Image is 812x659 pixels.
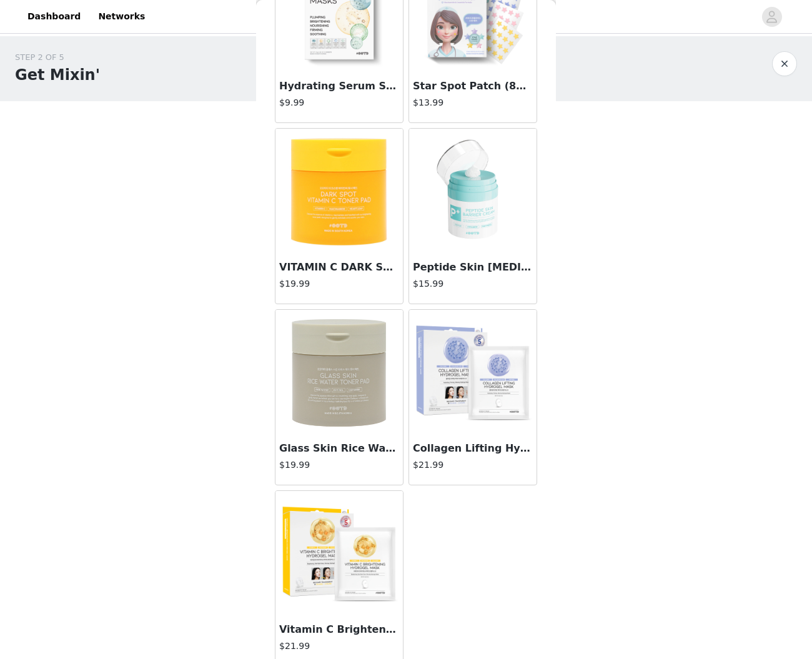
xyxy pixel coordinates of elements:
[279,622,399,637] h3: Vitamin C Brightening Hydrogel Mask (5pcs)
[413,277,533,290] h4: $15.99
[91,2,152,31] a: Networks
[277,491,402,616] img: Vitamin C Brightening Hydrogel Mask (5pcs)
[20,2,88,31] a: Dashboard
[413,458,533,472] h4: $21.99
[279,458,399,472] h4: $19.99
[413,96,533,109] h4: $13.99
[279,96,399,109] h4: $9.99
[15,51,100,64] div: STEP 2 OF 5
[279,441,399,456] h3: Glass Skin Rice Water Toner Pad (70pads)
[15,64,100,86] h1: Get Mixin'
[279,277,399,290] h4: $19.99
[413,441,533,456] h3: Collagen Lifting Hydrogel Mask (5pcs)
[279,260,399,275] h3: VITAMIN C DARK SPOT TONER PAD (70pads)
[413,260,533,275] h3: Peptide Skin [MEDICAL_DATA] 50ml
[410,129,535,254] img: Peptide Skin Barrier Cream 50ml
[279,640,399,653] h4: $21.99
[410,310,535,435] img: Collagen Lifting Hydrogel Mask (5pcs)
[413,79,533,94] h3: Star Spot Patch (80 Dots)
[766,7,778,27] div: avatar
[277,129,402,254] img: VITAMIN C DARK SPOT TONER PAD (70pads)
[279,79,399,94] h3: Hydrating Serum Sheet Mask Starter Kit (5pcs)
[277,310,402,435] img: Glass Skin Rice Water Toner Pad (70pads)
